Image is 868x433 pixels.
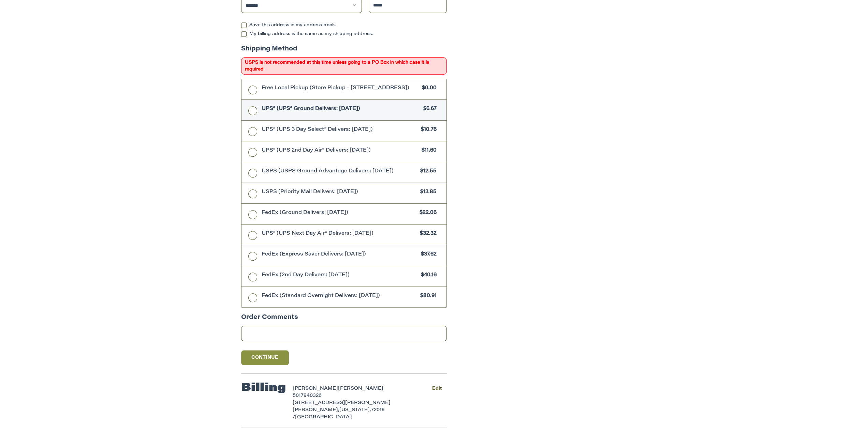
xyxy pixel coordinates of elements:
[338,386,383,391] span: [PERSON_NAME]
[427,384,447,393] button: Edit
[262,209,416,217] span: FedEx (Ground Delivers: [DATE])
[339,408,371,413] span: [US_STATE],
[417,126,437,134] span: $10.76
[241,22,447,28] label: Save this address in my address book.
[241,350,289,365] button: Continue
[417,292,437,300] span: $80.91
[293,386,338,391] span: [PERSON_NAME]
[262,251,418,259] span: FedEx (Express Saver Delivers: [DATE])
[241,313,298,326] legend: Order Comments
[293,408,339,413] span: [PERSON_NAME],
[417,168,437,175] span: $12.55
[293,401,391,405] span: [STREET_ADDRESS][PERSON_NAME]
[262,126,418,134] span: UPS® (UPS 3 Day Select® Delivers: [DATE])
[293,393,322,398] span: 5017940326
[241,381,286,395] h2: Billing
[262,147,418,155] span: UPS® (UPS 2nd Day Air® Delivers: [DATE])
[241,31,447,37] label: My billing address is the same as my shipping address.
[416,209,437,217] span: $22.06
[241,45,297,57] legend: Shipping Method
[262,168,417,175] span: USPS (USPS Ground Advantage Delivers: [DATE])
[416,230,437,238] span: $32.32
[295,415,352,420] span: [GEOGRAPHIC_DATA]
[262,230,417,238] span: UPS® (UPS Next Day Air® Delivers: [DATE])
[417,251,437,259] span: $37.62
[262,188,417,196] span: USPS (Priority Mail Delivers: [DATE])
[262,105,420,113] span: UPS® (UPS® Ground Delivers: [DATE])
[417,272,437,279] span: $40.16
[262,292,417,300] span: FedEx (Standard Overnight Delivers: [DATE])
[418,84,437,92] span: $0.00
[241,57,447,75] span: USPS is not recommended at this time unless going to a PO Box in which case it is required
[417,188,437,196] span: $13.85
[262,272,418,279] span: FedEx (2nd Day Delivers: [DATE])
[420,105,437,113] span: $6.67
[418,147,437,155] span: $11.60
[262,84,419,92] span: Free Local Pickup (Store Pickup - [STREET_ADDRESS])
